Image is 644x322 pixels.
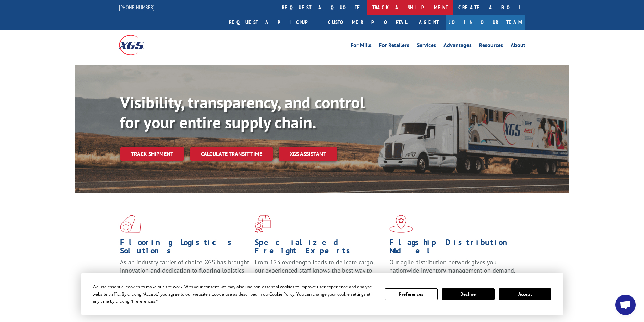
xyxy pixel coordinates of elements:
[412,15,446,30] a: Agent
[81,273,563,315] div: Cookie Consent Prompt
[120,92,365,133] b: Visibility, transparency, and control for your entire supply chain.
[511,43,525,50] a: About
[389,258,515,274] span: Our agile distribution network gives you nationwide inventory management on demand.
[120,215,141,233] img: xgs-icon-total-supply-chain-intelligence-red
[279,147,337,161] a: XGS ASSISTANT
[255,215,271,233] img: xgs-icon-focused-on-flooring-red
[389,215,413,233] img: xgs-icon-flagship-distribution-model-red
[323,15,412,30] a: Customer Portal
[255,238,384,258] h1: Specialized Freight Experts
[379,43,409,50] a: For Retailers
[499,288,551,300] button: Accept
[224,15,323,30] a: Request a pickup
[351,43,372,50] a: For Mills
[615,295,636,315] div: Open chat
[120,258,249,283] span: As an industry carrier of choice, XGS has brought innovation and dedication to flooring logistics...
[132,298,155,304] span: Preferences
[389,238,519,258] h1: Flagship Distribution Model
[93,283,376,305] div: We use essential cookies to make our site work. With your consent, we may also use non-essential ...
[417,43,436,50] a: Services
[443,43,472,50] a: Advantages
[120,238,250,258] h1: Flooring Logistics Solutions
[120,147,184,161] a: Track shipment
[442,288,495,300] button: Decline
[190,147,273,161] a: Calculate transit time
[255,258,384,289] p: From 123 overlength loads to delicate cargo, our experienced staff knows the best way to move you...
[119,4,155,11] a: [PHONE_NUMBER]
[479,43,503,50] a: Resources
[269,291,294,297] span: Cookie Policy
[446,15,525,30] a: Join Our Team
[385,288,437,300] button: Preferences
